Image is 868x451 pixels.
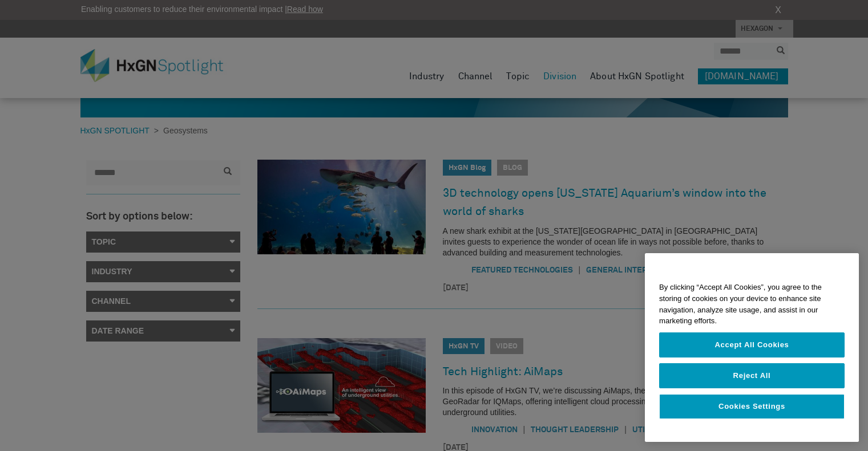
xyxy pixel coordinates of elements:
[645,253,859,442] div: Privacy
[645,253,859,442] div: Cookie banner
[659,394,845,419] button: Cookies Settings
[659,332,845,357] button: Accept All Cookies
[659,363,845,388] button: Reject All
[645,276,859,332] div: By clicking “Accept All Cookies”, you agree to the storing of cookies on your device to enhance s...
